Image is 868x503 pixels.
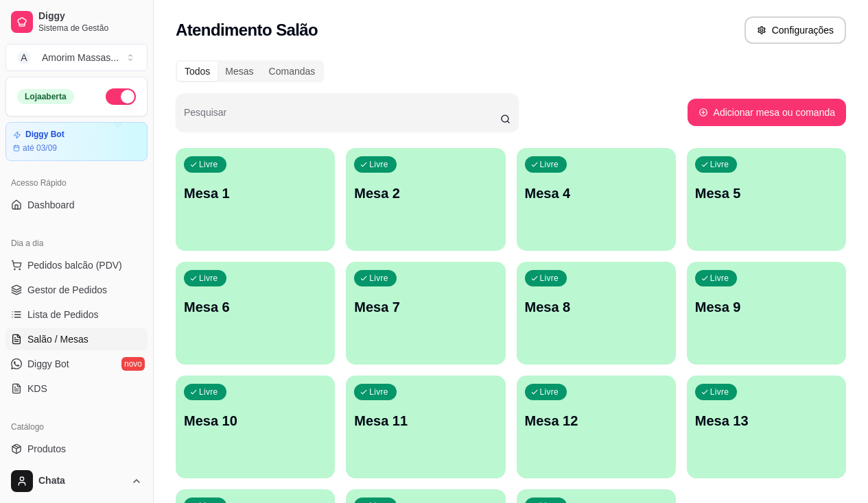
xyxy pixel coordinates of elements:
button: Alterar Status [106,88,136,105]
span: Diggy Bot [27,357,69,371]
span: Dashboard [27,198,75,212]
a: Dashboard [5,194,148,216]
span: Diggy [38,10,142,23]
button: LivreMesa 2 [346,148,505,251]
p: Mesa 13 [695,411,838,430]
div: Acesso Rápido [5,172,148,194]
button: Configurações [744,16,846,44]
a: DiggySistema de Gestão [5,5,148,38]
p: Livre [710,387,729,397]
p: Mesa 8 [525,297,668,317]
p: Livre [540,159,559,170]
div: Todos [177,62,218,81]
button: LivreMesa 11 [346,376,505,478]
p: Mesa 11 [354,411,497,430]
button: LivreMesa 1 [176,148,335,251]
span: Gestor de Pedidos [27,283,107,297]
p: Mesa 4 [525,184,668,203]
h2: Atendimento Salão [176,19,318,41]
p: Livre [540,273,559,284]
button: LivreMesa 4 [517,148,676,251]
a: Gestor de Pedidos [5,279,148,301]
div: Comandas [261,62,323,81]
p: Livre [199,387,218,397]
p: Mesa 10 [184,411,327,430]
p: Mesa 9 [695,297,838,317]
button: LivreMesa 9 [687,262,846,365]
p: Livre [369,273,388,284]
p: Mesa 2 [354,184,497,203]
p: Mesa 5 [695,184,838,203]
p: Livre [369,387,388,397]
button: LivreMesa 7 [346,262,505,365]
p: Livre [199,159,218,170]
button: LivreMesa 12 [517,376,676,478]
p: Mesa 6 [184,297,327,317]
span: A [17,51,31,64]
article: até 03/09 [23,143,57,154]
p: Livre [369,159,388,170]
button: Select a team [5,44,148,71]
input: Pesquisar [184,111,500,125]
span: Salão / Mesas [27,332,89,346]
button: LivreMesa 8 [517,262,676,365]
span: Lista de Pedidos [27,308,99,321]
p: Mesa 12 [525,411,668,430]
span: KDS [27,382,47,395]
span: Pedidos balcão (PDV) [27,258,122,272]
span: Chata [38,475,126,487]
button: LivreMesa 6 [176,262,335,365]
p: Livre [710,273,729,284]
a: Produtos [5,438,148,460]
span: Sistema de Gestão [38,23,142,34]
article: Diggy Bot [25,130,64,140]
p: Mesa 1 [184,184,327,203]
div: Mesas [218,62,261,81]
button: LivreMesa 5 [687,148,846,251]
div: Catálogo [5,416,148,438]
button: LivreMesa 10 [176,376,335,478]
button: Pedidos balcão (PDV) [5,254,148,276]
button: Adicionar mesa ou comanda [688,99,846,126]
div: Dia a dia [5,232,148,254]
span: Produtos [27,442,66,456]
div: Amorim Massas ... [42,51,119,64]
button: LivreMesa 13 [687,376,846,478]
button: Chata [5,465,148,498]
a: Lista de Pedidos [5,304,148,326]
p: Mesa 7 [354,297,497,317]
a: Salão / Mesas [5,328,148,350]
p: Livre [710,159,729,170]
a: Diggy Botnovo [5,353,148,375]
p: Livre [540,387,559,397]
p: Livre [199,273,218,284]
a: KDS [5,378,148,400]
div: Loja aberta [17,89,74,104]
a: Diggy Botaté 03/09 [5,122,148,161]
